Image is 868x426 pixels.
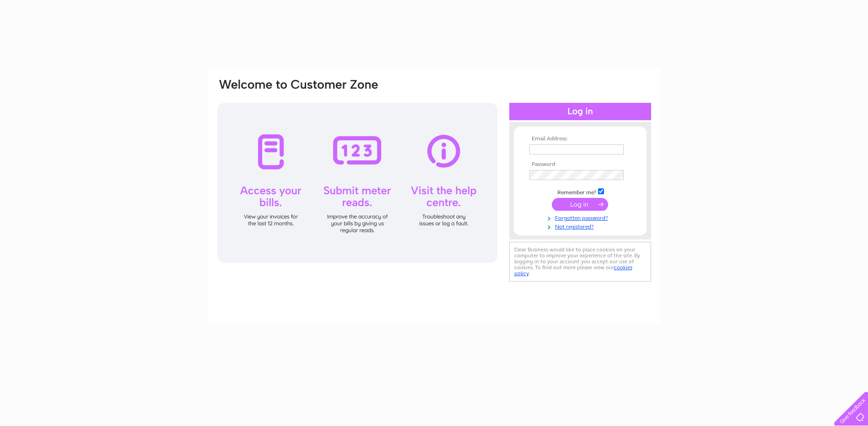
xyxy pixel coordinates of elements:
[527,187,633,196] td: Remember me?
[509,242,651,282] div: Clear Business would like to place cookies on your computer to improve your experience of the sit...
[529,213,633,222] a: Forgotten password?
[552,198,608,211] input: Submit
[529,222,633,230] a: Not registered?
[514,264,632,277] a: cookies policy
[527,161,633,168] th: Password:
[527,136,633,142] th: Email Address:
